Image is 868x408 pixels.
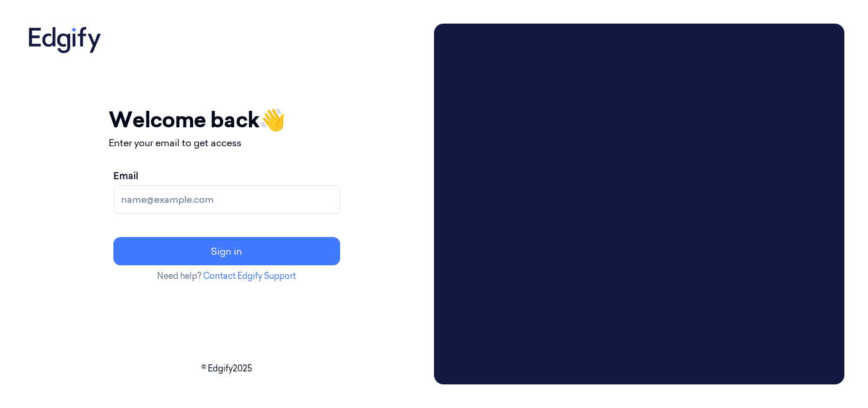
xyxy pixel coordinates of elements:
button: Sign in [113,237,340,265]
label: Email [113,169,138,183]
h1: Welcome back 👋 [109,104,345,136]
p: Enter your email to get access [109,136,345,150]
p: Need help? [109,270,345,282]
p: © Edgify 2025 [24,363,429,375]
a: Contact Edgify Support [203,271,296,281]
input: name@example.com [113,185,340,213]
